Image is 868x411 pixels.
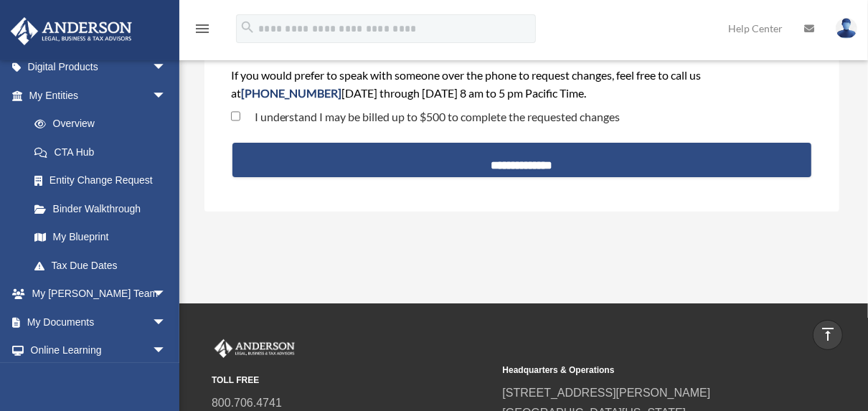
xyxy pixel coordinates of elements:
span: arrow_drop_down [152,280,181,309]
a: Entity Change Request [20,166,181,195]
span: [PHONE_NUMBER] [241,86,341,100]
img: Anderson Advisors Platinum Portal [6,17,136,45]
a: My Entitiesarrow_drop_down [10,81,188,110]
a: My [PERSON_NAME] Teamarrow_drop_down [10,280,188,308]
i: vertical_align_top [819,326,836,343]
a: menu [194,25,211,37]
span: arrow_drop_down [152,81,181,110]
a: Digital Productsarrow_drop_down [10,53,188,82]
small: Headquarters & Operations [503,363,784,378]
a: Online Learningarrow_drop_down [10,336,188,365]
img: Anderson Advisors Platinum Portal [212,339,298,358]
a: My Documentsarrow_drop_down [10,308,188,336]
span: arrow_drop_down [152,53,181,82]
i: search [240,19,255,35]
small: TOLL FREE [212,373,493,388]
a: My Blueprint [20,223,188,252]
a: Tax Due Dates [20,251,188,280]
img: User Pic [836,18,857,39]
a: 800.706.4741 [212,397,282,409]
a: Binder Walkthrough [20,194,188,223]
a: CTA Hub [20,138,188,166]
a: vertical_align_top [813,320,843,350]
a: [STREET_ADDRESS][PERSON_NAME] [503,387,711,399]
span: arrow_drop_down [152,336,181,366]
i: menu [194,20,211,37]
span: arrow_drop_down [152,308,181,337]
label: I understand I may be billed up to $500 to complete the requested changes [240,111,620,123]
a: Overview [20,110,188,138]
